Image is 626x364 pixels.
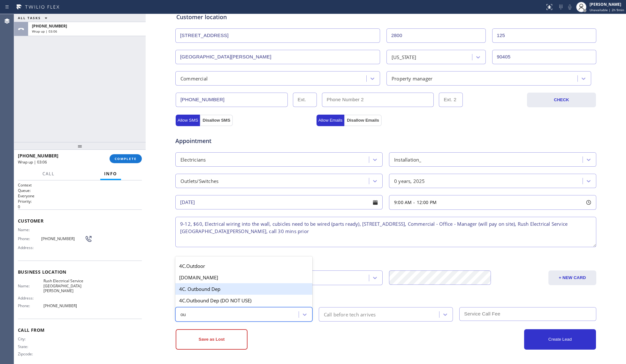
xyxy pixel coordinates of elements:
[322,93,434,107] input: Phone Number 2
[392,53,416,61] div: [US_STATE]
[413,199,415,205] span: -
[344,115,382,126] button: Disallow Emails
[175,28,380,43] input: Address
[43,303,91,308] span: [PHONE_NUMBER]
[386,28,486,43] input: Street #
[175,217,596,247] textarea: 9-12, $60, Electrical wiring into the wall, cubicles need to be wired (parts ready), [STREET_ADDR...
[18,269,142,275] span: Business location
[175,137,315,145] span: Appointment
[18,218,142,224] span: Customer
[18,182,142,188] h1: Context
[176,13,595,21] div: Customer location
[394,177,425,185] div: 0 years, 2025
[43,278,91,293] span: Rush Electrical Service [GEOGRAPHIC_DATA][PERSON_NAME]
[18,227,43,232] span: Name:
[18,303,43,308] span: Phone:
[42,171,55,177] span: Call
[394,199,412,205] span: 9:00 AM
[18,337,43,341] span: City:
[317,115,345,126] button: Allow Emails
[180,75,208,82] div: Commercial
[18,296,43,300] span: Address:
[100,168,121,180] button: Info
[175,283,312,295] div: 4C. Outbound Dep
[439,93,463,107] input: Ext. 2
[180,156,206,163] div: Electricians
[175,195,383,209] input: - choose date -
[492,28,597,43] input: Apt. #
[18,153,58,159] span: [PHONE_NUMBER]
[293,93,317,107] input: Ext.
[41,236,85,241] span: [PHONE_NUMBER]
[18,236,41,241] span: Phone:
[392,75,432,82] div: Property manager
[175,295,312,306] div: 4C.Outbound Dep (DO NOT USE)
[548,270,596,285] button: + NEW CARD
[18,199,142,204] h2: Priority:
[32,23,67,29] span: [PHONE_NUMBER]
[417,199,437,205] span: 12:00 PM
[18,193,142,199] p: Everyone
[18,327,142,333] span: Call From
[18,284,43,288] span: Name:
[492,50,597,64] input: ZIP
[176,329,248,350] button: Save as Lost
[176,255,595,263] div: Credit card
[324,311,376,318] div: Call before tech arrives
[175,272,312,283] div: [DOMAIN_NAME]
[18,188,142,193] h2: Queue:
[459,307,596,321] input: Service Call Fee
[32,29,57,34] span: Wrap up | 03:06
[394,156,422,163] div: Installation_
[176,292,595,300] div: Other
[180,177,218,185] div: Outlets/Switches
[590,2,624,7] div: [PERSON_NAME]
[115,156,137,161] span: COMPLETE
[18,344,43,349] span: State:
[527,93,596,107] button: CHECK
[565,3,574,11] button: Mute
[18,159,47,165] span: Wrap up | 03:06
[175,306,312,318] div: 4C. Thank you Direct Mail
[176,93,288,107] input: Phone Number
[14,14,54,22] button: ALL TASKS
[18,204,142,209] p: 0
[110,154,142,163] button: COMPLETE
[176,115,200,126] button: Allow SMS
[200,115,233,126] button: Disallow SMS
[524,329,596,350] button: Create Lead
[175,50,380,64] input: City
[175,260,312,272] div: 4C.Outdoor
[18,16,41,20] span: ALL TASKS
[590,8,624,12] span: Unavailable | 2h 9min
[104,171,117,177] span: Info
[39,168,58,180] button: Call
[18,352,43,356] span: Zipcode:
[18,245,43,250] span: Address:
